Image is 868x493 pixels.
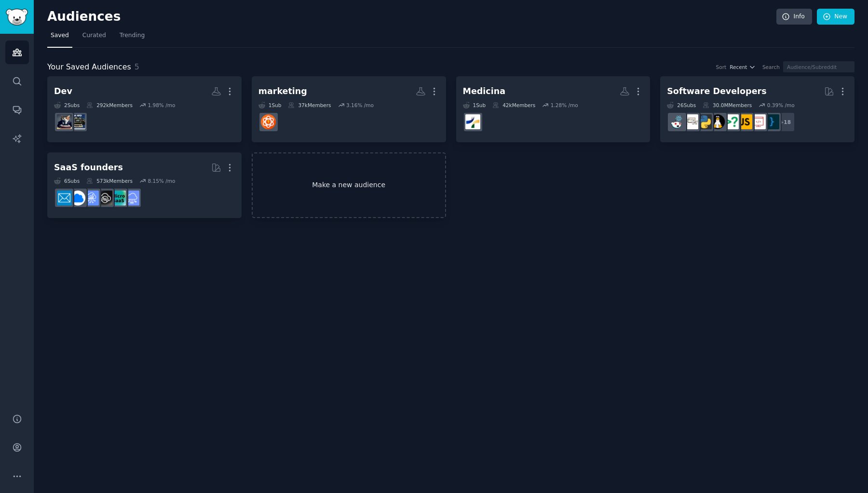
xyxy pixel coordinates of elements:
[47,152,242,219] a: SaaS founders6Subs573kMembers8.15% /moSaaSmicrosaasNoCodeSaaSSaaSSalesB2BSaaSSaaS_Email_Marketing
[54,178,80,184] div: 6 Sub s
[456,76,651,142] a: Medicina1Sub42kMembers1.28% /moMedicinaBrasil
[288,102,331,109] div: 37k Members
[817,9,854,25] a: New
[47,28,72,48] a: Saved
[667,102,696,109] div: 26 Sub s
[148,178,175,184] div: 8.15 % /mo
[47,9,776,25] h2: Audiences
[47,61,131,73] span: Your Saved Audiences
[54,102,80,109] div: 2 Sub s
[70,191,85,205] img: B2BSaaS
[776,9,812,25] a: Info
[751,114,766,129] img: webdev
[120,31,145,40] span: Trending
[258,102,282,109] div: 1 Sub
[86,102,133,109] div: 292k Members
[86,178,133,184] div: 573k Members
[148,102,175,109] div: 1.98 % /mo
[660,76,854,142] a: Software Developers26Subs30.0MMembers0.39% /mo+18programmingwebdevjavascriptcscareerquestionslinu...
[51,31,69,40] span: Saved
[492,102,535,109] div: 42k Members
[135,62,139,71] span: 5
[730,64,747,70] span: Recent
[84,191,99,205] img: SaaSSales
[6,9,28,26] img: GummySearch logo
[258,85,307,97] div: marketing
[111,191,126,205] img: microsaas
[703,102,752,109] div: 30.0M Members
[57,191,72,205] img: SaaS_Email_Marketing
[783,61,854,72] input: Audience/Subreddit
[764,114,779,129] img: programming
[463,102,486,109] div: 1 Sub
[54,85,72,97] div: Dev
[47,76,242,142] a: Dev2Subs292kMembers1.98% /mobrdevdevBR
[716,64,727,70] div: Sort
[252,152,446,219] a: Make a new audience
[463,85,505,97] div: Medicina
[762,64,780,70] div: Search
[54,162,123,174] div: SaaS founders
[697,114,712,129] img: Python
[124,191,139,205] img: SaaS
[683,114,698,129] img: learnpython
[465,114,480,129] img: MedicinaBrasil
[724,114,739,129] img: cscareerquestions
[551,102,578,109] div: 1.28 % /mo
[737,114,752,129] img: javascript
[710,114,725,129] img: linux
[775,112,795,132] div: + 18
[70,114,85,129] img: brdev
[667,85,766,97] div: Software Developers
[57,114,72,129] img: devBR
[97,191,112,205] img: NoCodeSaaS
[670,114,685,129] img: reactjs
[767,102,795,109] div: 0.39 % /mo
[82,31,106,40] span: Curated
[346,102,374,109] div: 3.16 % /mo
[252,76,446,142] a: marketing1Sub37kMembers3.16% /moMarketingDigitalBR
[79,28,109,48] a: Curated
[730,64,756,70] button: Recent
[261,114,276,129] img: MarketingDigitalBR
[116,28,148,48] a: Trending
